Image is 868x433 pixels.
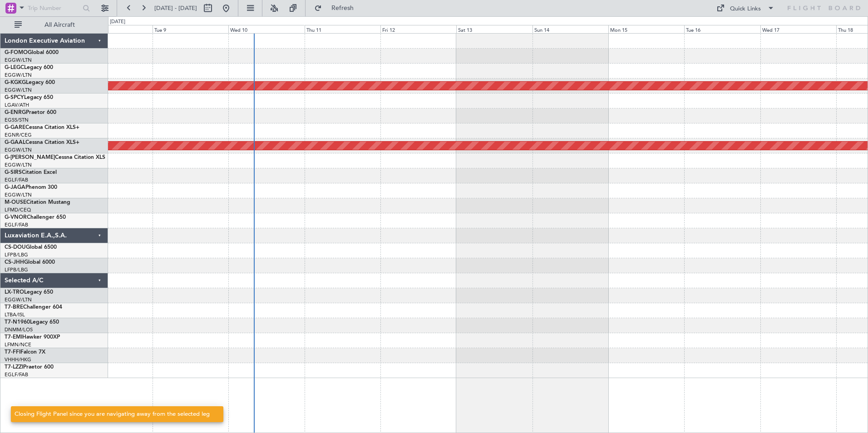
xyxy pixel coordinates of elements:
span: G-VNOR [5,215,27,220]
span: G-SIRS [5,170,22,175]
a: EGGW/LTN [5,192,32,198]
span: CS-DOU [5,245,26,250]
a: LTBA/ISL [5,311,25,318]
a: G-[PERSON_NAME]Cessna Citation XLS [5,155,105,160]
a: M-OUSECitation Mustang [5,200,70,205]
a: EGGW/LTN [5,72,32,79]
a: CS-JHHGlobal 6000 [5,260,55,265]
span: G-JAGA [5,185,25,190]
div: Wed 17 [760,25,836,33]
a: EGNR/CEG [5,132,32,138]
a: LX-TROLegacy 650 [5,290,53,295]
div: Fri 12 [380,25,456,33]
span: G-GARE [5,125,25,130]
a: T7-BREChallenger 604 [5,305,62,310]
a: G-SPCYLegacy 650 [5,95,53,100]
div: Quick Links [730,5,761,14]
span: G-KGKG [5,80,26,85]
a: EGLF/FAB [5,371,28,378]
a: EGLF/FAB [5,221,28,228]
a: T7-N1960Legacy 650 [5,320,59,325]
button: Refresh [310,1,365,15]
a: G-KGKGLegacy 600 [5,80,55,85]
div: Mon 8 [76,25,152,33]
a: T7-LZZIPraetor 600 [5,364,54,370]
span: G-FOMO [5,50,28,55]
a: EGLF/FAB [5,177,28,183]
a: EGSS/STN [5,117,29,123]
a: EGGW/LTN [5,296,32,303]
a: EGGW/LTN [5,162,32,168]
span: T7-BRE [5,305,23,310]
a: LFMN/NCE [5,341,31,348]
a: T7-FFIFalcon 7X [5,349,45,355]
div: Tue 9 [153,25,228,33]
a: CS-DOUGlobal 6500 [5,245,57,250]
span: All Aircraft [24,22,96,28]
div: Sun 14 [533,25,608,33]
span: G-ENRG [5,110,26,115]
a: EGGW/LTN [5,147,32,153]
span: G-GAAL [5,140,25,145]
input: Trip Number [28,1,80,15]
div: Thu 11 [305,25,380,33]
div: Sat 13 [456,25,532,33]
div: Closing Flight Panel since you are navigating away from the selected leg [15,410,210,419]
button: All Aircraft [10,18,99,32]
span: G-SPCY [5,95,24,100]
a: G-ENRGPraetor 600 [5,110,56,115]
span: T7-FFI [5,349,20,355]
button: Quick Links [712,1,779,15]
a: G-SIRSCitation Excel [5,170,57,175]
span: CS-JHH [5,260,24,265]
a: G-LEGCLegacy 600 [5,65,53,70]
div: [DATE] [110,18,125,26]
a: T7-EMIHawker 900XP [5,335,60,340]
a: G-GARECessna Citation XLS+ [5,125,79,130]
span: G-LEGC [5,65,24,70]
span: LX-TRO [5,290,24,295]
a: G-FOMOGlobal 6000 [5,50,59,55]
span: Refresh [324,5,362,11]
a: LFMD/CEQ [5,207,31,213]
a: DNMM/LOS [5,326,33,333]
a: LFPB/LBG [5,251,28,258]
div: Tue 16 [684,25,760,33]
a: LGAV/ATH [5,102,29,108]
span: T7-EMI [5,335,22,340]
span: [DATE] - [DATE] [154,4,197,12]
span: M-OUSE [5,200,26,205]
a: VHHH/HKG [5,356,31,363]
a: EGGW/LTN [5,87,32,93]
span: G-[PERSON_NAME] [5,155,55,160]
span: T7-N1960 [5,320,30,325]
span: T7-LZZI [5,364,23,370]
a: G-JAGAPhenom 300 [5,185,57,190]
a: G-GAALCessna Citation XLS+ [5,140,79,145]
div: Mon 15 [608,25,684,33]
a: LFPB/LBG [5,266,28,273]
div: Wed 10 [228,25,304,33]
a: G-VNORChallenger 650 [5,215,66,220]
a: EGGW/LTN [5,57,32,64]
